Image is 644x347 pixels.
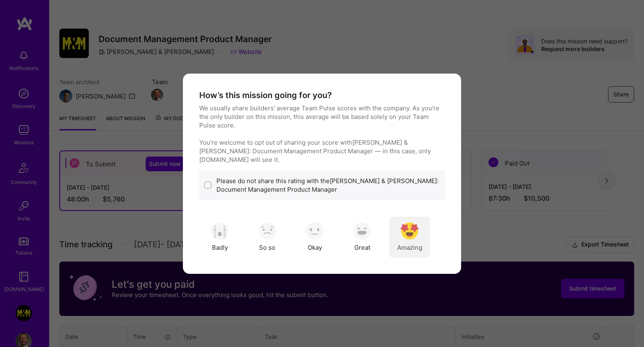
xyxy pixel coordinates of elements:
[306,222,324,240] img: soso
[308,243,322,252] span: Okay
[183,74,461,274] div: modal
[212,243,228,252] span: Badly
[258,222,276,240] img: soso
[401,222,419,240] img: soso
[199,104,445,164] p: We usually share builders' average Team Pulse scores with the company. As you're the only builder...
[259,243,275,252] span: So so
[354,243,370,252] span: Great
[353,222,371,240] img: soso
[216,177,440,194] label: Please do not share this rating with the [PERSON_NAME] & [PERSON_NAME]: Document Management Produ...
[211,222,229,240] img: soso
[397,243,422,252] span: Amazing
[199,90,332,101] h4: How’s this mission going for you?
